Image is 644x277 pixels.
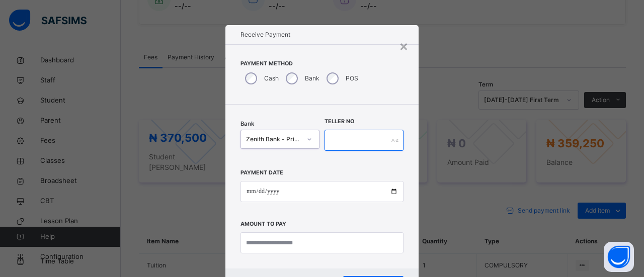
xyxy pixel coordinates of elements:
[305,74,319,83] label: Bank
[240,30,404,39] h1: Receive Payment
[240,169,283,177] label: Payment Date
[240,60,404,68] span: Payment Method
[399,35,409,56] div: ×
[264,74,279,83] label: Cash
[325,118,354,126] label: Teller No
[604,242,634,272] button: Open asap
[240,120,254,128] span: Bank
[246,135,301,144] div: Zenith Bank - Prime Scholars’ School
[240,220,286,228] label: Amount to pay
[346,74,358,83] label: POS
